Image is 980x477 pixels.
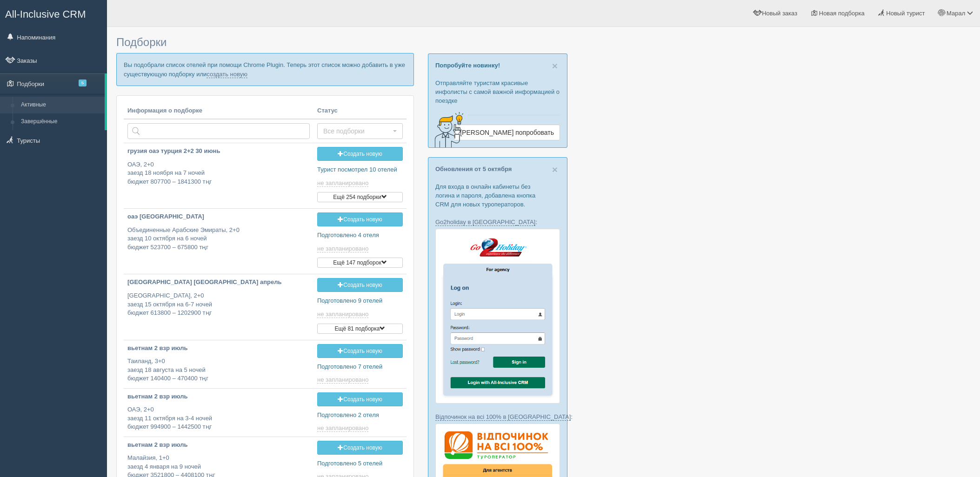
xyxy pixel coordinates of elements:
[317,212,403,226] a: Создать новую
[317,376,370,384] a: не запланировано
[435,229,560,403] img: go2holiday-login-via-crm-for-travel-agents.png
[317,424,370,432] a: не запланировано
[317,424,368,432] span: не запланировано
[435,61,560,70] p: Попробуйте новинку!
[552,61,558,71] button: Close
[454,125,560,140] a: [PERSON_NAME] попробовать
[819,10,865,17] span: Новая подборка
[124,340,313,387] a: вьетнам 2 взр июль Таиланд, 3+0заезд 18 августа на 5 ночейбюджет 140400 – 470400 тңг
[317,245,368,252] span: не запланировано
[124,274,313,325] a: [GEOGRAPHIC_DATA] [GEOGRAPHIC_DATA] апрель [GEOGRAPHIC_DATA], 2+0заезд 15 октября на 6-7 ночейбюд...
[317,392,403,406] a: Создать новую
[947,10,965,17] span: Марал
[552,60,558,71] span: ×
[127,212,310,221] p: оаэ [GEOGRAPHIC_DATA]
[317,166,403,174] p: Турист посмотрел 10 отелей
[317,411,403,420] p: Подготовлено 2 отеля
[127,405,310,431] p: ОАЭ, 2+0 заезд 11 октября на 3-4 ночей бюджет 994900 – 1442500 тңг
[317,245,370,252] a: не запланировано
[435,412,560,421] p: :
[124,209,313,259] a: оаэ [GEOGRAPHIC_DATA] Объединенные Арабские Эмираты, 2+0заезд 10 октября на 6 ночейбюджет 523700 ...
[127,147,310,156] p: грузия оаэ турция 2+2 30 июнь
[317,311,370,318] a: не запланировано
[435,413,571,421] a: Відпочинок на всі 100% в [GEOGRAPHIC_DATA]
[317,123,403,139] button: Все подборки
[317,311,368,318] span: не запланировано
[127,392,310,401] p: вьетнам 2 взр июль
[127,160,310,186] p: ОАЭ, 2+0 заезд 18 ноября на 7 ночей бюджет 807700 – 1841300 тңг
[317,297,403,305] p: Подготовлено 9 отелей
[124,103,313,119] th: Информация о подборке
[317,441,403,455] a: Создать новую
[435,218,560,226] p: :
[428,111,466,148] img: creative-idea-2907357.png
[886,10,925,17] span: Новый турист
[17,97,105,113] a: Активные
[127,441,310,450] p: вьетнам 2 взр июль
[116,36,167,48] span: Подборки
[317,192,403,202] button: Ещё 254 подборки
[79,79,87,86] span: 5
[0,0,107,26] a: All-Inclusive CRM
[124,389,313,436] a: вьетнам 2 взр июль ОАЭ, 2+0заезд 11 октября на 3-4 ночейбюджет 994900 – 1442500 тңг
[317,344,403,358] a: Создать новую
[313,103,407,119] th: Статус
[317,278,403,292] a: Создать новую
[317,258,403,268] button: Ещё 147 подборок
[116,53,414,86] p: Вы подобрали список отелей при помощи Chrome Plugin. Теперь этот список можно добавить в уже суще...
[317,459,403,468] p: Подготовлено 5 отелей
[435,166,512,172] a: Обновления от 5 октября
[323,126,391,136] span: Все подборки
[127,357,310,383] p: Таиланд, 3+0 заезд 18 августа на 5 ночей бюджет 140400 – 470400 тңг
[317,179,368,187] span: не запланировано
[552,165,558,174] button: Close
[127,344,310,353] p: вьетнам 2 взр июль
[127,123,310,139] input: Поиск по стране или туристу
[127,226,310,252] p: Объединенные Арабские Эмираты, 2+0 заезд 10 октября на 6 ночей бюджет 523700 – 675800 тңг
[124,143,313,194] a: грузия оаэ турция 2+2 30 июнь ОАЭ, 2+0заезд 18 ноября на 7 ночейбюджет 807700 – 1841300 тңг
[317,363,403,371] p: Подготовлено 7 отелей
[17,113,105,130] a: Завершённые
[317,179,370,187] a: не запланировано
[127,291,310,318] p: [GEOGRAPHIC_DATA], 2+0 заезд 15 октября на 6-7 ночей бюджет 613800 – 1202900 тңг
[317,376,368,384] span: не запланировано
[435,79,560,105] p: Отправляйте туристам красивые инфолисты с самой важной информацией о поездке
[552,164,558,175] span: ×
[127,278,310,287] p: [GEOGRAPHIC_DATA] [GEOGRAPHIC_DATA] апрель
[317,147,403,161] a: Создать новую
[317,231,403,240] p: Подготовлено 4 отеля
[762,10,797,17] span: Новый заказ
[207,71,247,78] a: создать новую
[317,324,403,334] button: Ещё 81 подборка
[5,8,86,20] span: All-Inclusive CRM
[435,219,535,226] a: Go2holiday в [GEOGRAPHIC_DATA]
[435,182,560,209] p: Для входа в онлайн кабинеты без логина и пароля, добавлена кнопка CRM для новых туроператоров.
